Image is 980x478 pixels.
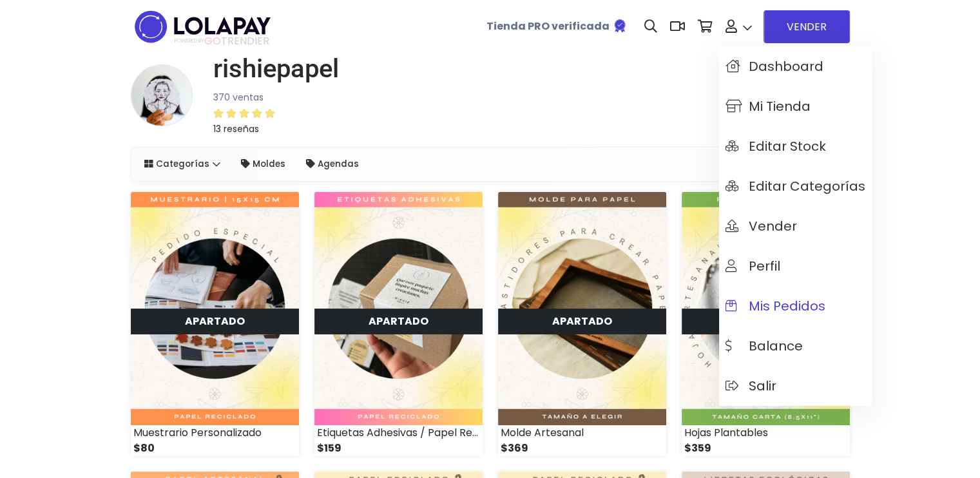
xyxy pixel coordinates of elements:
[314,309,483,334] div: Sólo tu puedes verlo en tu tienda
[725,379,776,393] span: Salir
[725,139,826,153] span: Editar Stock
[682,192,850,456] a: APARTADO Hojas Plantables $359
[298,153,367,176] a: Agendas
[314,192,483,456] a: APARTADO Etiquetas Adhesivas / Papel Reciclado $159
[719,366,872,406] a: Salir
[498,192,666,425] img: small_1733474042194.png
[725,339,803,353] span: Balance
[314,425,483,441] div: Etiquetas Adhesivas / Papel Reciclado
[612,18,628,33] img: Tienda verificada
[719,326,872,366] a: Balance
[213,106,275,121] div: 5 / 5
[719,286,872,326] a: Mis pedidos
[203,53,339,84] a: rishiepapel
[498,192,666,456] a: APARTADO Molde Artesanal $369
[725,59,823,73] span: Dashboard
[131,6,274,47] img: logo
[719,206,872,246] a: Vender
[204,33,221,48] span: GO
[131,441,299,456] div: $80
[725,259,780,273] span: Perfil
[725,219,797,233] span: Vender
[131,309,299,334] div: Sólo tu puedes verlo en tu tienda
[131,425,299,441] div: Muestrario Personalizado
[725,179,865,193] span: Editar Categorías
[719,126,872,166] a: Editar Stock
[719,246,872,286] a: Perfil
[233,153,293,176] a: Moldes
[719,46,872,86] a: Dashboard
[314,192,483,425] img: small_1742618344041.png
[682,425,850,441] div: Hojas Plantables
[764,10,850,43] a: VENDER
[486,19,610,33] b: Tienda PRO verificada
[213,122,259,135] small: 13 reseñas
[498,425,666,441] div: Molde Artesanal
[682,309,850,334] div: Sólo tu puedes verlo en tu tienda
[137,153,229,176] a: Categorías
[498,441,666,456] div: $369
[131,192,299,456] a: APARTADO Muestrario Personalizado $80
[175,37,204,44] span: POWERED BY
[682,192,850,425] img: small_1730359958352.jpeg
[682,441,850,456] div: $359
[314,441,483,456] div: $159
[719,86,872,126] a: Mi tienda
[725,299,825,313] span: Mis pedidos
[213,91,264,104] small: 370 ventas
[213,53,339,84] h1: rishiepapel
[719,166,872,206] a: Editar Categorías
[725,99,811,113] span: Mi tienda
[498,309,666,334] div: Sólo tu puedes verlo en tu tienda
[131,192,299,425] img: small_1751527752302.png
[213,105,339,137] a: 13 reseñas
[175,35,269,47] span: TRENDIER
